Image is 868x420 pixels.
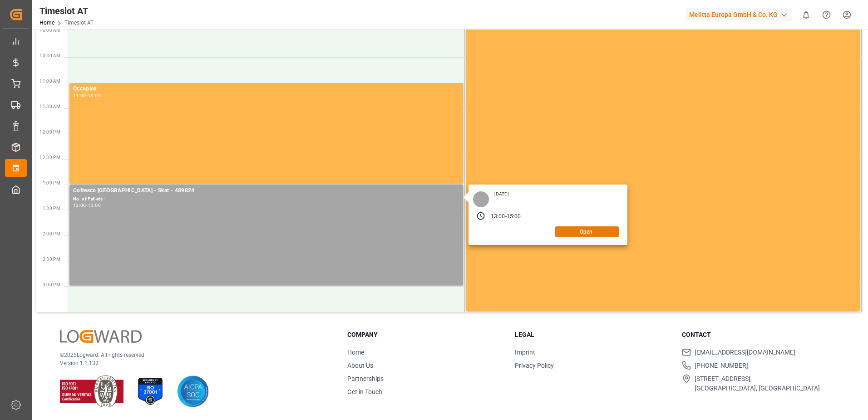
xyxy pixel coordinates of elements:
span: 11:00 AM [39,79,60,84]
span: 11:30 AM [39,104,60,109]
div: Occupied [73,85,459,94]
h3: Company [347,330,503,340]
a: Get in Touch [347,388,382,395]
a: Partnerships [347,375,384,382]
a: Privacy Policy [515,362,554,369]
div: 11:00 [73,94,86,98]
a: About Us [347,362,373,369]
span: 2:00 PM [43,231,60,236]
div: 15:00 [88,203,101,207]
p: © 2025 Logward. All rights reserved. [60,351,325,359]
div: - [86,94,88,98]
img: AICPA SOC [177,375,209,407]
div: 13:00 [88,94,101,98]
img: ISO 9001 & ISO 14001 Certification [60,375,123,407]
span: 3:00 PM [43,282,60,287]
div: Cofresco [GEOGRAPHIC_DATA] - Skat - 489824 [73,186,459,195]
a: Home [347,349,364,356]
div: 15:00 [507,213,521,221]
div: - [86,203,88,207]
div: 13:00 [73,203,86,207]
div: Timeslot AT [39,4,94,18]
span: 12:00 PM [39,130,60,135]
a: Imprint [515,349,535,356]
h3: Legal [515,330,671,340]
div: - [505,213,507,221]
span: 1:00 PM [43,180,60,185]
h3: Contact [682,330,838,340]
span: 12:30 PM [39,155,60,160]
button: Open [555,226,619,237]
img: Logward Logo [60,330,142,343]
div: [DATE] [491,191,512,197]
button: Melitta Europa GmbH & Co. KG [686,6,796,23]
div: No. of Pallets - [73,195,459,203]
span: [PHONE_NUMBER] [695,361,748,370]
button: Help Center [816,5,837,25]
span: 10:30 AM [39,53,60,58]
p: Version 1.1.132 [60,359,325,367]
span: 2:30 PM [43,257,60,262]
button: show 0 new notifications [796,5,816,25]
span: [EMAIL_ADDRESS][DOMAIN_NAME] [695,348,795,357]
span: 10:00 AM [39,28,60,33]
span: 1:30 PM [43,206,60,211]
span: [STREET_ADDRESS], [GEOGRAPHIC_DATA], [GEOGRAPHIC_DATA] [695,374,820,393]
img: ISO 27001 Certification [134,375,166,407]
div: Melitta Europa GmbH & Co. KG [686,8,792,21]
div: 13:00 [491,213,505,221]
a: Home [39,20,54,26]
